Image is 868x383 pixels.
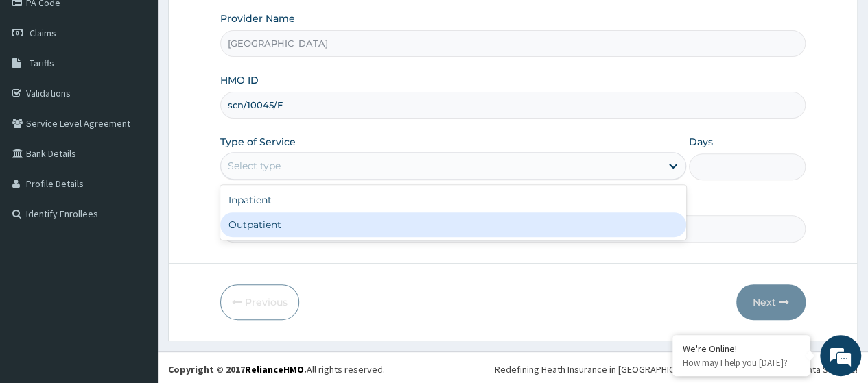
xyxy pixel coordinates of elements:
[683,343,799,355] div: We're Online!
[220,73,259,87] label: HMO ID
[245,363,304,375] a: RelianceHMO
[220,12,295,25] label: Provider Name
[220,188,686,212] div: Inpatient
[689,135,713,149] label: Days
[7,245,261,293] textarea: Type your message and hit 'Enter'
[736,284,806,320] button: Next
[220,92,806,119] input: Enter HMO ID
[220,135,296,149] label: Type of Service
[225,7,258,40] div: Minimize live chat window
[220,284,299,320] button: Previous
[30,27,56,39] span: Claims
[220,212,686,237] div: Outpatient
[80,108,189,247] span: We're online!
[30,57,54,69] span: Tariffs
[25,69,56,103] img: d_794563401_company_1708531726252_794563401
[495,362,858,376] div: Redefining Heath Insurance in [GEOGRAPHIC_DATA] using Telemedicine and Data Science!
[71,77,231,95] div: Chat with us now
[228,159,281,173] div: Select type
[683,357,799,369] p: How may I help you today?
[168,363,307,375] strong: Copyright © 2017 .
